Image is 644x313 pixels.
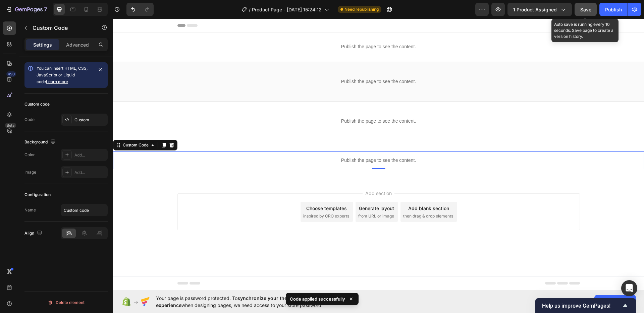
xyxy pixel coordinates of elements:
[24,152,35,158] div: Color
[33,24,90,32] p: Custom Code
[250,171,281,178] span: Add section
[44,5,47,13] p: 7
[605,6,622,13] div: Publish
[249,6,251,13] span: /
[6,71,16,77] div: 450
[3,3,50,16] button: 7
[507,3,572,16] button: 1 product assigned
[74,152,106,158] div: Add...
[599,3,628,16] button: Publish
[5,123,16,128] div: Beta
[542,303,621,309] span: Help us improve GemPages!
[295,186,336,193] div: Add blank section
[113,19,644,290] iframe: Design area
[580,7,591,12] span: Save
[24,297,108,308] button: Delete element
[74,117,106,123] div: Custom
[193,186,234,193] div: Choose templates
[246,186,281,193] div: Generate layout
[24,101,50,107] div: Custom code
[24,117,35,123] div: Code
[290,296,345,302] p: Code applied successfully
[156,295,370,309] span: Your page is password protected. To when designing pages, we need access to your store password.
[126,3,154,16] div: Undo/Redo
[37,66,88,84] span: You can insert HTML, CSS, JavaScript or Liquid code
[24,192,51,198] div: Configuration
[24,138,57,147] div: Background
[24,169,36,175] div: Image
[290,194,340,200] span: then drag & drop elements
[513,6,557,13] span: 1 product assigned
[621,280,637,296] div: Open Intercom Messenger
[24,207,36,213] div: Name
[66,41,89,48] p: Advanced
[156,295,344,308] span: synchronize your theme style & enhance your experience
[252,6,322,13] span: Product Page - [DATE] 15:24:12
[542,302,629,310] button: Show survey - Help us improve GemPages!
[48,299,85,307] div: Delete element
[46,79,68,84] a: Learn more
[344,6,379,12] span: Need republishing
[594,295,636,308] button: Allow access
[74,170,106,176] div: Add...
[190,194,236,200] span: inspired by CRO experts
[245,194,281,200] span: from URL or image
[33,41,52,48] p: Settings
[575,3,597,16] button: Save
[24,229,44,238] div: Align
